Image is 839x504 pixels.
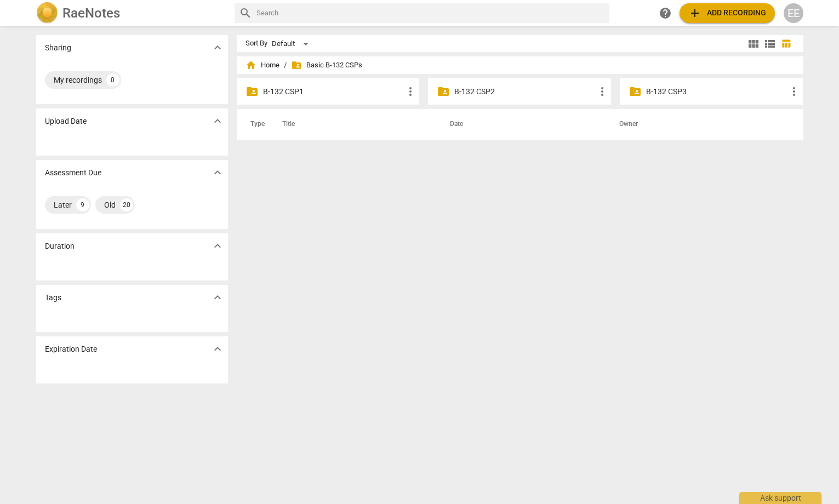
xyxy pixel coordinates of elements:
[291,60,302,71] span: folder_shared
[211,166,224,179] span: expand_more
[209,113,226,129] button: Show more
[45,292,61,303] p: Tags
[76,198,89,211] div: 9
[404,85,417,98] span: more_vert
[739,492,821,504] div: Ask support
[291,60,362,71] span: Basic B-132 CSPs
[454,86,596,98] p: B-132 CSP2
[763,37,777,50] span: view_list
[263,86,404,98] p: B-132 CSP1
[784,3,803,23] button: EE
[209,164,226,181] button: Show more
[246,60,256,71] span: home
[54,75,102,85] div: My recordings
[437,85,450,98] span: folder_shared
[36,2,58,24] img: Logo
[437,109,606,140] th: Date
[246,85,259,98] span: folder_shared
[54,199,72,210] div: Later
[209,39,226,56] button: Show more
[688,7,766,20] span: Add recording
[246,39,267,48] div: Sort By
[120,198,133,211] div: 20
[596,85,609,98] span: more_vert
[211,342,224,356] span: expand_more
[762,36,778,52] button: List view
[606,109,792,140] th: Owner
[45,240,75,252] p: Duration
[659,7,672,20] span: help
[211,239,224,253] span: expand_more
[680,3,775,23] button: Upload
[209,289,226,306] button: Show more
[45,42,71,54] p: Sharing
[272,35,312,53] div: Default
[646,86,787,98] p: B-132 CSP3
[655,3,675,23] a: Help
[284,61,287,70] span: /
[256,4,605,22] input: Search
[778,36,795,52] button: Table view
[688,7,701,20] span: add
[211,114,224,128] span: expand_more
[747,37,760,50] span: view_module
[629,85,642,98] span: folder_shared
[211,291,224,304] span: expand_more
[239,7,252,20] span: search
[242,109,269,140] th: Type
[209,238,226,254] button: Show more
[45,116,87,127] p: Upload Date
[45,167,101,179] p: Assessment Due
[209,341,226,357] button: Show more
[787,85,801,98] span: more_vert
[269,109,437,140] th: Title
[745,36,762,52] button: Tile view
[211,41,224,54] span: expand_more
[246,60,279,71] span: Home
[62,5,120,21] h2: RaeNotes
[45,343,97,355] p: Expiration Date
[781,38,791,49] span: table_chart
[106,73,119,87] div: 0
[104,199,116,210] div: Old
[36,2,226,24] a: LogoRaeNotes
